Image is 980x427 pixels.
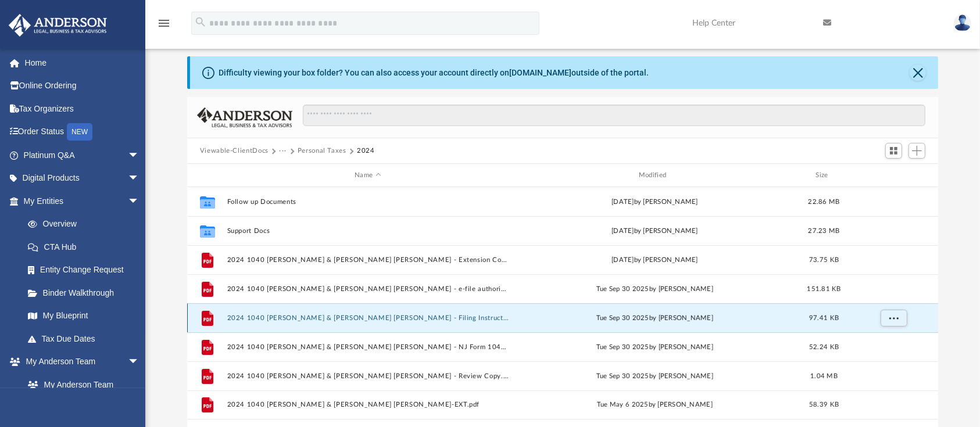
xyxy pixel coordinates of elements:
span: arrow_drop_down [128,167,151,191]
img: User Pic [954,15,971,31]
span: arrow_drop_down [128,189,151,213]
span: 97.41 KB [809,315,839,321]
span: 22.86 MB [808,199,839,205]
span: 151.81 KB [807,286,840,292]
button: Close [910,64,926,81]
button: Support Docs [227,227,509,235]
a: CTA Hub [16,235,157,259]
a: My Anderson Teamarrow_drop_down [8,350,151,374]
button: Viewable-ClientDocs [200,146,269,156]
i: menu [157,16,171,30]
button: 2024 1040 [PERSON_NAME] & [PERSON_NAME] [PERSON_NAME] - Extension Confirmation.pdf [227,256,509,264]
div: NEW [67,123,92,141]
div: id [852,170,933,181]
span: arrow_drop_down [128,350,151,374]
button: ··· [279,146,287,156]
button: 2024 1040 [PERSON_NAME] & [PERSON_NAME] [PERSON_NAME] - NJ Form 1040NR-V Payment Voucher.pdf [227,343,509,351]
img: Anderson Advisors Platinum Portal [5,14,110,37]
span: arrow_drop_down [128,143,151,167]
input: Search files and folders [303,105,926,127]
a: Tax Due Dates [16,327,157,350]
span: 1.04 MB [810,373,838,379]
a: [DOMAIN_NAME] [509,68,571,77]
div: Modified [513,170,795,181]
a: menu [157,22,171,30]
a: Digital Productsarrow_drop_down [8,167,157,190]
span: 27.23 MB [808,228,839,234]
button: Follow up Documents [227,198,509,206]
a: Order StatusNEW [8,120,157,144]
button: Personal Taxes [298,146,346,156]
i: search [194,16,207,28]
a: Binder Walkthrough [16,281,157,304]
div: Difficulty viewing your box folder? You can also access your account directly on outside of the p... [219,67,649,79]
button: 2024 1040 [PERSON_NAME] & [PERSON_NAME] [PERSON_NAME] - Filing Instructions.pdf [227,314,509,322]
a: Entity Change Request [16,259,157,282]
a: Platinum Q&Aarrow_drop_down [8,143,157,167]
div: [DATE] by [PERSON_NAME] [514,197,796,207]
div: [DATE] by [PERSON_NAME] [514,226,796,236]
button: 2024 1040 [PERSON_NAME] & [PERSON_NAME] [PERSON_NAME]-EXT.pdf [227,401,509,408]
a: Online Ordering [8,74,157,98]
div: Tue Sep 30 2025 by [PERSON_NAME] [514,284,796,295]
div: Tue May 6 2025 by [PERSON_NAME] [514,400,796,410]
span: 58.39 KB [809,401,839,408]
a: My Anderson Team [16,373,145,396]
button: 2024 1040 [PERSON_NAME] & [PERSON_NAME] [PERSON_NAME] - Review Copy.pdf [227,372,509,380]
div: Tue Sep 30 2025 by [PERSON_NAME] [514,313,796,324]
span: 52.24 KB [809,344,839,350]
div: Tue Sep 30 2025 by [PERSON_NAME] [514,342,796,353]
div: Tue Sep 30 2025 by [PERSON_NAME] [514,371,796,382]
a: Home [8,51,157,74]
button: More options [880,310,907,327]
span: 73.75 KB [809,257,839,263]
a: My Blueprint [16,304,151,328]
div: id [192,170,221,181]
div: [DATE] by [PERSON_NAME] [514,255,796,265]
div: Size [800,170,847,181]
button: 2024 [357,146,375,156]
a: Overview [16,213,157,236]
a: My Entitiesarrow_drop_down [8,189,157,213]
div: Name [226,170,508,181]
button: 2024 1040 [PERSON_NAME] & [PERSON_NAME] [PERSON_NAME] - e-file authorization - please sign.pdf [227,285,509,293]
a: Tax Organizers [8,97,157,120]
button: Switch to Grid View [885,143,903,159]
button: Add [909,143,926,159]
